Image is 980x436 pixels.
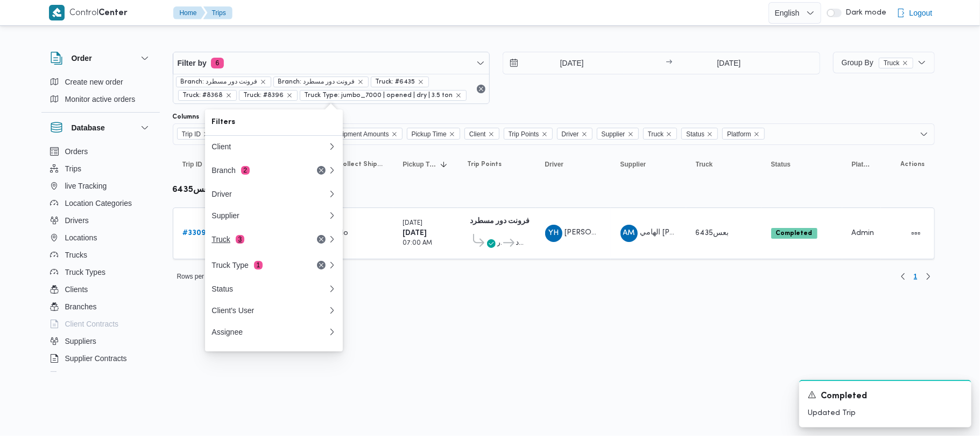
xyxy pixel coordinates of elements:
[696,230,729,237] span: بعس6435
[418,79,424,85] button: remove selected entity
[922,270,935,283] button: Next page
[821,390,867,403] span: Completed
[236,235,244,244] span: 3
[468,160,502,169] span: Trip Points
[504,128,553,140] span: Trip Points
[65,231,97,244] span: Locations
[273,77,369,87] span: Branch: فرونت دور مسطرد
[767,156,837,173] button: Status
[46,367,156,384] button: Devices
[879,58,913,68] span: Truck
[407,128,460,140] span: Pickup Time
[178,57,207,70] span: Filter by
[65,93,136,106] span: Monitor active orders
[205,321,343,343] button: Assignee
[46,264,156,281] button: Truck Types
[376,77,415,87] span: Truck: #6435
[205,136,343,157] button: Client
[46,195,156,212] button: Location Categories
[403,240,433,246] small: 07:00 AM
[516,237,526,250] span: فرونت دور مسطرد
[666,59,672,67] div: →
[46,229,156,246] button: Locations
[901,160,925,169] span: Actions
[391,131,398,137] button: Remove Collect Shipment Amounts from selection in this group
[205,226,343,252] button: Truck3Remove
[205,157,343,183] button: Branch2Remove
[771,160,791,169] span: Status
[848,156,876,173] button: Platform
[640,229,724,236] span: الهامي [PERSON_NAME]
[205,300,343,321] button: Client's User
[173,6,206,19] button: Home
[842,58,913,67] span: Group By Truck
[176,77,271,87] span: Branch: فرونت دور مسطرد
[907,225,925,242] button: Actions
[313,128,389,140] span: Collect Shipment Amounts
[211,58,224,68] span: 6 active filters
[833,52,935,73] button: Group ByTruckremove selected entity
[884,58,900,68] span: Truck
[403,220,423,226] small: [DATE]
[205,205,343,226] button: Supplier
[211,142,328,151] div: Client
[183,227,215,240] a: #330998
[597,128,639,140] span: Supplier
[46,350,156,367] button: Supplier Contracts
[46,281,156,298] button: Clients
[173,113,200,121] label: Columns
[548,225,559,242] span: YH
[211,166,302,175] div: Branch
[49,5,65,20] img: X8yXhbKr1z7QwAAAABJRU5ErkJggg==
[339,229,349,238] div: No
[65,283,88,296] span: Clients
[557,128,593,140] span: Driver
[41,73,160,112] div: Order
[469,128,486,140] span: Client
[449,131,455,137] button: Remove Pickup Time from selection in this group
[181,77,258,87] span: Branch: فرونت دور مسطرد
[722,128,765,140] span: Platform
[46,160,156,177] button: Trips
[65,369,92,382] span: Devices
[241,166,250,175] span: 2
[46,73,156,91] button: Create new order
[616,156,681,173] button: Supplier
[46,177,156,195] button: live Tracking
[50,52,151,65] button: Order
[46,91,156,108] button: Monitor active orders
[920,130,928,139] button: Open list of options
[403,230,427,237] b: [DATE]
[621,160,646,169] span: Supplier
[178,156,221,173] button: Trip ID
[211,235,302,244] div: Truck
[497,237,502,250] span: قسم العبور
[808,407,963,419] p: Updated Trip
[65,214,89,227] span: Drivers
[211,306,328,315] div: Client's User
[173,52,490,74] button: Filter by6 active filters
[183,230,215,237] b: # 330998
[177,270,229,283] span: Rows per page : 10
[315,164,328,177] button: Remove
[65,197,132,210] span: Location Categories
[254,261,263,269] span: 1
[211,285,328,293] div: Status
[72,121,105,134] h3: Database
[509,128,539,140] span: Trip Points
[753,131,760,137] button: Remove Platform from selection in this group
[776,230,813,237] b: Completed
[211,328,328,336] div: Assignee
[470,218,530,225] b: فرونت دور مسطرد
[727,128,751,140] span: Platform
[244,91,284,100] span: Truck: #8396
[211,190,328,198] div: Driver
[475,82,488,95] button: Remove
[46,315,156,333] button: Client Contracts
[315,233,328,246] button: Remove
[205,252,343,278] button: Truck Type1Remove
[602,128,625,140] span: Supplier
[562,128,579,140] span: Driver
[399,156,453,173] button: Pickup TimeSorted in descending order
[177,128,215,140] span: Trip ID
